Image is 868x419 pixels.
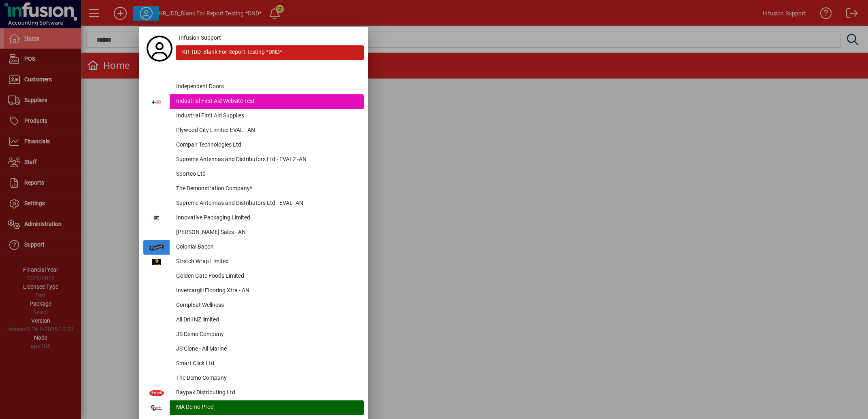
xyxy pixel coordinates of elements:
[143,328,364,342] button: JS Demo Company
[143,196,364,211] button: Supreme Antennas and Distributors Ltd - EVAL -AN
[170,138,364,153] div: Compair Technologies Ltd
[143,138,364,153] button: Compair Technologies Ltd
[170,153,364,167] div: Supreme Antennas and Distributors Ltd - EVAL2 -AN
[170,357,364,371] div: Smart Click Ltd
[143,313,364,328] button: All Drill NZ limited
[143,225,364,240] button: [PERSON_NAME] Sales - AN
[143,211,364,225] button: Innovative Packaging Limited
[143,94,364,109] button: Industrial First Aid Website Test
[143,342,364,357] button: JS Clone - All Marine
[170,167,364,182] div: Sportco Ltd
[143,153,364,167] button: Supreme Antennas and Distributors Ltd - EVAL2 -AN
[170,182,364,196] div: The Demonstration Company*
[170,94,364,109] div: Industrial First Aid Website Test
[143,182,364,196] button: The Demonstration Company*
[143,371,364,386] button: The Demo Company
[170,80,364,94] div: Independent Doors
[170,371,364,386] div: The Demo Company
[170,109,364,123] div: Industrial First Aid Supplies
[170,240,364,255] div: Colonial Bacon
[176,31,364,45] a: Infusion Support
[170,284,364,298] div: Invercargill Flooring Xtra - AN
[170,328,364,342] div: JS Demo Company
[170,269,364,284] div: Golden Gate Foods Limited
[143,41,176,56] a: Profile
[170,123,364,138] div: Plywood City Limited EVAL - AN
[143,284,364,298] button: Invercargill Flooring Xtra - AN
[143,269,364,284] button: Golden Gate Foods Limited
[143,123,364,138] button: Plywood City Limited EVAL - AN
[143,298,364,313] button: ComplEat Wellness
[143,400,364,415] button: MA Demo Prod
[143,80,364,94] button: Independent Doors
[143,240,364,255] button: Colonial Bacon
[170,313,364,328] div: All Drill NZ limited
[170,196,364,211] div: Supreme Antennas and Distributors Ltd - EVAL -AN
[170,225,364,240] div: [PERSON_NAME] Sales - AN
[143,357,364,371] button: Smart Click Ltd
[143,109,364,123] button: Industrial First Aid Supplies
[143,167,364,182] button: Sportco Ltd
[170,342,364,357] div: JS Clone - All Marine
[176,45,364,60] button: KR_IDD_Blank For Report Testing *DND*
[170,386,364,400] div: Baypak Distributing Ltd
[143,255,364,269] button: Stretch Wrap Limited
[170,211,364,225] div: Innovative Packaging Limited
[170,400,364,415] div: MA Demo Prod
[179,34,221,42] span: Infusion Support
[170,298,364,313] div: ComplEat Wellness
[170,255,364,269] div: Stretch Wrap Limited
[143,386,364,400] button: Baypak Distributing Ltd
